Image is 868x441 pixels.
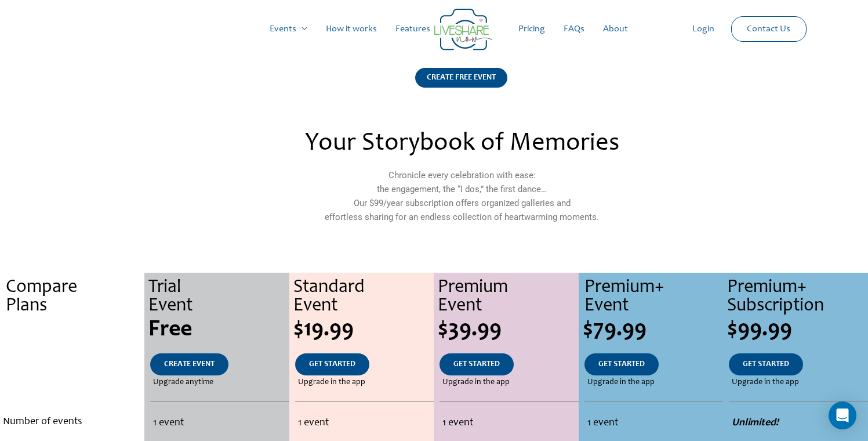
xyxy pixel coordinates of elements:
span: Upgrade in the app [587,375,655,389]
a: GET STARTED [729,353,803,375]
div: Open Intercom Messenger [829,402,856,429]
div: $19.99 [293,319,434,342]
div: Standard Event [293,279,434,316]
a: . [57,353,88,375]
span: GET STARTED [309,360,355,368]
a: GET STARTED [584,353,659,375]
img: Group 14 | Live Photo Slideshow for Events | Create Free Events Album for Any Occasion [434,9,492,50]
li: 1 event [153,410,285,436]
span: GET STARTED [743,360,789,368]
div: $79.99 [583,319,723,342]
a: GET STARTED [440,353,514,375]
li: 1 event [587,410,720,436]
div: CREATE FREE EVENT [415,68,507,88]
span: . [71,378,74,386]
strong: Unlimited! [732,418,779,428]
div: Trial Event [148,279,289,316]
a: CREATE FREE EVENT [415,68,507,102]
span: . [70,319,75,342]
div: $99.99 [727,319,867,342]
div: Compare Plans [6,279,144,316]
div: Free [148,319,289,342]
a: Features [386,10,440,48]
a: CREATE EVENT [150,353,228,375]
span: GET STARTED [598,360,645,368]
div: Premium+ Event [584,279,723,316]
span: Upgrade in the app [732,375,799,389]
a: Contact Us [738,17,800,41]
span: Upgrade anytime [153,375,213,389]
li: 1 event [298,410,431,436]
p: Chronicle every celebration with ease: the engagement, the “I dos,” the first dance… Our $99/year... [210,168,713,224]
div: $39.99 [438,319,578,342]
span: CREATE EVENT [164,360,215,368]
nav: Site Navigation [20,10,848,48]
div: Premium+ Subscription [727,279,867,316]
span: GET STARTED [453,360,500,368]
span: Upgrade in the app [298,375,365,389]
h2: Your Storybook of Memories [210,131,713,157]
span: . [71,360,74,368]
a: FAQs [554,10,594,48]
span: Upgrade in the app [442,375,510,389]
div: Premium Event [438,279,578,316]
a: Login [683,10,724,48]
a: About [594,10,637,48]
li: Number of events [3,409,141,435]
li: 1 event [442,410,575,436]
a: GET STARTED [295,353,369,375]
a: How it works [317,10,386,48]
a: Events [260,10,317,48]
a: Pricing [509,10,554,48]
